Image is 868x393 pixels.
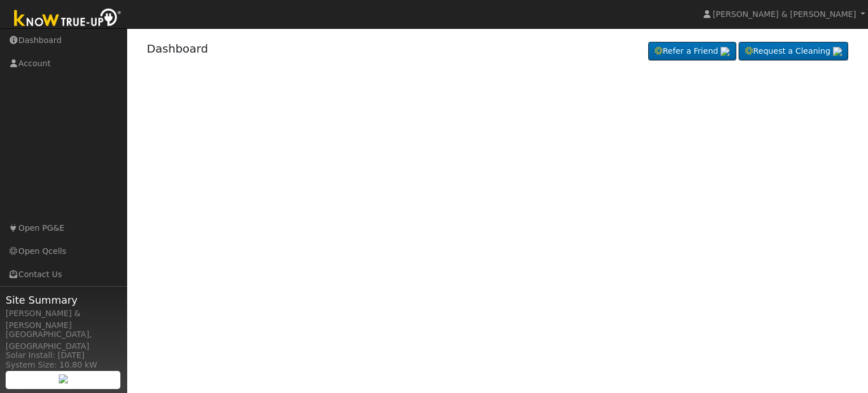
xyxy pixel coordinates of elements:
span: [PERSON_NAME] & [PERSON_NAME] [713,10,856,19]
div: [PERSON_NAME] & [PERSON_NAME] [6,308,121,331]
div: [GEOGRAPHIC_DATA], [GEOGRAPHIC_DATA] [6,329,121,352]
a: Dashboard [147,42,209,55]
span: Site Summary [6,292,121,308]
img: retrieve [721,47,730,56]
a: Request a Cleaning [739,42,848,61]
img: Know True-Up [8,6,127,32]
div: System Size: 10.80 kW [6,359,121,371]
img: retrieve [59,374,68,383]
img: retrieve [833,47,842,56]
a: Refer a Friend [648,42,736,61]
div: Solar Install: [DATE] [6,349,121,361]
